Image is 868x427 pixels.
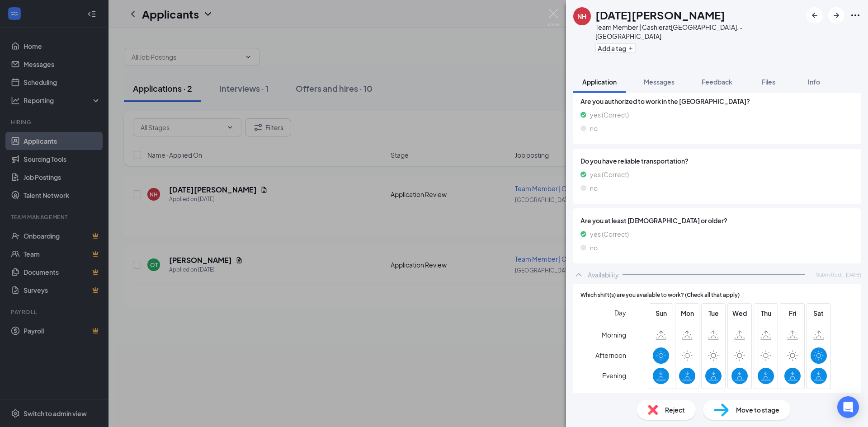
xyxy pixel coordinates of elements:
[580,216,854,225] span: Are you at least [DEMOGRAPHIC_DATA] or older?
[588,270,619,279] div: Availability
[736,405,779,415] span: Move to stage
[828,7,844,23] button: ArrowRight
[580,156,854,166] span: Do you have reliable transportation?
[580,96,854,106] span: Are you authorized to work in the [GEOGRAPHIC_DATA]?
[850,10,861,21] svg: Ellipses
[590,123,598,133] span: no
[577,12,586,21] div: NH
[595,7,725,23] h1: [DATE][PERSON_NAME]
[731,308,748,318] span: Wed
[705,308,722,318] span: Tue
[590,229,629,239] span: yes (Correct)
[807,7,823,23] button: ArrowLeftNew
[702,78,732,86] span: Feedback
[595,347,626,363] span: Afternoon
[595,23,802,41] div: Team Member | Cashier at [GEOGRAPHIC_DATA]. - [GEOGRAPHIC_DATA]
[644,78,675,86] span: Messages
[837,396,859,418] div: Open Intercom Messenger
[595,43,636,53] button: PlusAdd a tag
[846,271,861,278] span: [DATE]
[809,10,820,21] svg: ArrowLeftNew
[808,78,820,86] span: Info
[590,110,629,120] span: yes (Correct)
[602,327,626,343] span: Morning
[816,271,842,278] span: Submitted:
[831,10,842,21] svg: ArrowRight
[758,308,774,318] span: Thu
[590,169,629,179] span: yes (Correct)
[590,183,598,193] span: no
[614,308,626,318] span: Day
[580,291,740,300] span: Which shift(s) are you available to work? (Check all that apply)
[665,405,685,415] span: Reject
[602,367,626,384] span: Evening
[762,78,775,86] span: Files
[582,78,617,86] span: Application
[811,308,827,318] span: Sat
[628,46,633,51] svg: Plus
[653,308,669,318] span: Sun
[590,243,598,253] span: no
[679,308,695,318] span: Mon
[784,308,801,318] span: Fri
[573,269,584,280] svg: ChevronUp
